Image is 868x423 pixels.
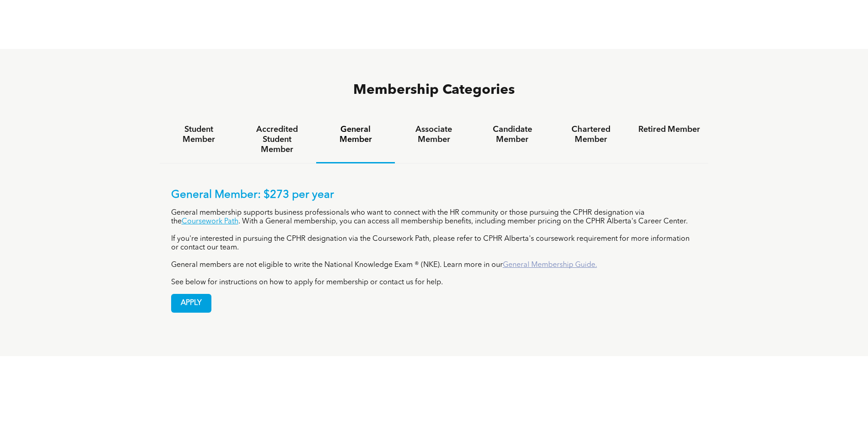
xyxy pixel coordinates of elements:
h4: General Member [324,125,386,145]
h4: Student Member [168,125,230,145]
p: General membership supports business professionals who want to connect with the HR community or t... [171,209,697,226]
h4: Retired Member [638,125,700,135]
h4: Accredited Student Member [246,125,308,155]
h4: Associate Member [403,125,465,145]
span: APPLY [172,294,211,312]
p: If you're interested in pursuing the CPHR designation via the Coursework Path, please refer to CP... [171,235,697,252]
h4: Chartered Member [560,125,622,145]
span: Membership Categories [353,83,515,97]
a: Coursework Path [182,218,238,225]
p: General Member: $273 per year [171,189,697,202]
h4: Candidate Member [481,125,543,145]
a: APPLY [171,294,211,313]
p: See below for instructions on how to apply for membership or contact us for help. [171,278,697,287]
a: General Membership Guide. [503,261,597,269]
p: General members are not eligible to write the National Knowledge Exam ® (NKE). Learn more in our [171,261,697,270]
